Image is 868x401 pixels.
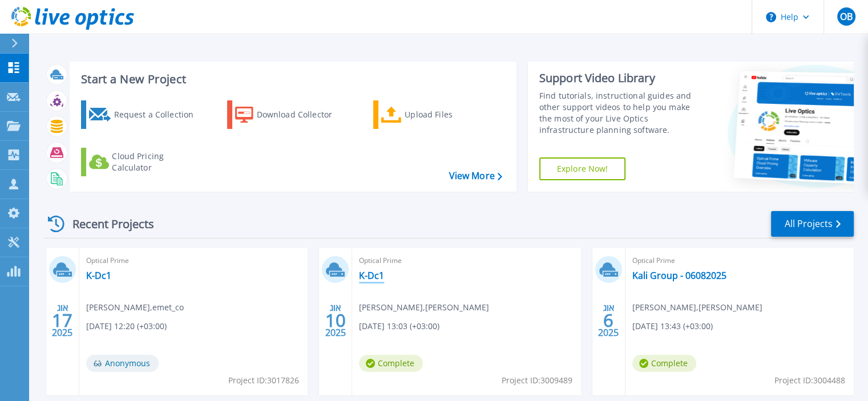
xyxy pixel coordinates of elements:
span: [DATE] 13:03 (+03:00) [359,320,439,333]
span: OB [839,12,852,21]
a: Kali Group - 06082025 [632,270,726,281]
span: Project ID: 3017826 [228,374,299,387]
a: Upload Files [373,100,500,129]
span: Complete [632,355,696,372]
h3: Start a New Project [81,73,502,86]
div: Request a Collection [114,103,205,126]
div: Download Collector [257,103,348,126]
span: Project ID: 3009489 [502,374,572,387]
a: All Projects [771,211,854,237]
span: Optical Prime [632,254,847,267]
a: Request a Collection [81,100,208,129]
a: Cloud Pricing Calculator [81,148,208,176]
span: Optical Prime [359,254,574,267]
span: [DATE] 13:43 (+03:00) [632,320,713,333]
div: אוג 2025 [51,299,73,341]
a: K-Dc1 [86,270,111,281]
span: Project ID: 3004488 [774,374,845,387]
div: אוג 2025 [325,299,346,341]
span: Complete [359,355,423,372]
div: אוג 2025 [597,299,619,341]
span: 6 [603,315,613,325]
div: Support Video Library [539,71,703,86]
div: Recent Projects [44,210,169,238]
a: Download Collector [227,100,354,129]
span: [PERSON_NAME] , [PERSON_NAME] [632,301,762,314]
div: Cloud Pricing Calculator [112,151,203,173]
span: 17 [52,315,72,325]
span: [PERSON_NAME] , emet_co [86,301,184,314]
span: 10 [325,315,346,325]
a: View More [449,171,502,181]
a: Explore Now! [539,157,626,180]
span: [PERSON_NAME] , [PERSON_NAME] [359,301,489,314]
a: K-Dc1 [359,270,384,281]
div: Upload Files [405,103,496,126]
span: Optical Prime [86,254,301,267]
span: [DATE] 12:20 (+03:00) [86,320,167,333]
div: Find tutorials, instructional guides and other support videos to help you make the most of your L... [539,90,703,136]
span: Anonymous [86,355,159,372]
